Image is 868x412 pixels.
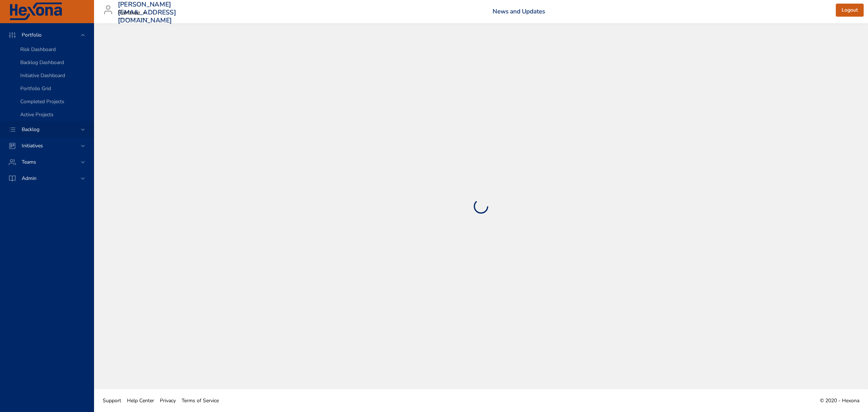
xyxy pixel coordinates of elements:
[179,392,222,409] a: Terms of Service
[182,397,219,404] span: Terms of Service
[20,98,64,105] span: Completed Projects
[9,3,63,21] img: Hexona
[124,392,157,409] a: Help Center
[118,1,176,24] h3: [PERSON_NAME][EMAIL_ADDRESS][DOMAIN_NAME]
[160,397,176,404] span: Privacy
[100,392,124,409] a: Support
[16,142,49,149] span: Initiatives
[20,59,64,66] span: Backlog Dashboard
[20,46,56,53] span: Risk Dashboard
[493,7,545,16] a: News and Updates
[103,397,121,404] span: Support
[127,397,154,404] span: Help Center
[16,175,42,182] span: Admin
[118,7,149,19] div: Raintree
[16,126,45,133] span: Backlog
[16,159,42,165] span: Teams
[820,397,859,404] span: © 2020 - Hexona
[842,6,858,15] span: Logout
[16,31,47,38] span: Portfolio
[20,85,51,92] span: Portfolio Grid
[157,392,179,409] a: Privacy
[836,4,864,17] button: Logout
[20,72,65,79] span: Initiative Dashboard
[20,111,54,118] span: Active Projects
